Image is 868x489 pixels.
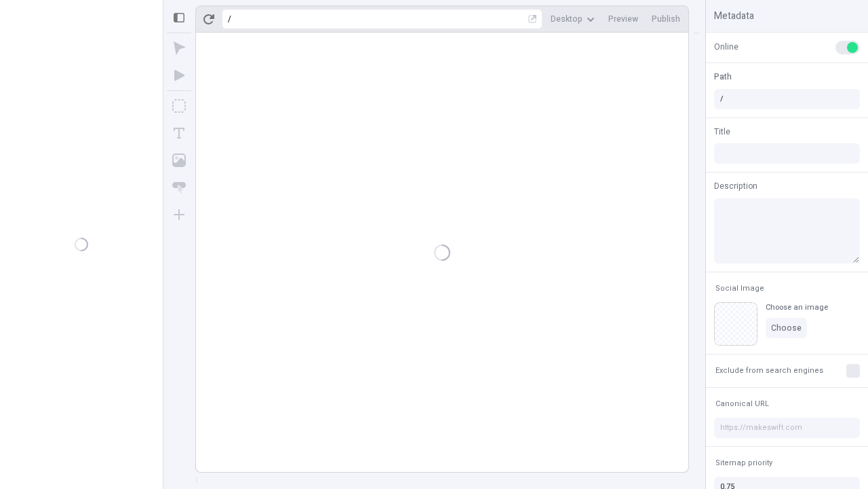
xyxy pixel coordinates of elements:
button: Canonical URL [713,396,772,412]
span: Desktop [551,14,583,24]
button: Desktop [545,9,600,29]
button: Choose [766,318,807,338]
button: Button [167,175,191,200]
span: Canonical URL [715,399,769,409]
button: Box [167,94,191,118]
span: Online [714,41,738,53]
div: Choose an image [766,302,828,312]
span: Sitemap priority [715,458,772,468]
span: Exclude from search engines [715,365,823,376]
span: Publish [652,14,680,24]
span: Path [714,71,732,83]
button: Exclude from search engines [713,363,826,379]
span: Social Image [715,283,764,293]
button: Text [167,121,191,145]
button: Publish [646,9,686,29]
button: Social Image [713,280,767,297]
div: / [228,14,231,24]
button: Sitemap priority [713,455,775,471]
input: https://makeswift.com [714,418,860,438]
span: Description [714,180,757,192]
button: Preview [603,9,644,29]
span: Choose [771,323,802,333]
button: Image [167,148,191,173]
span: Preview [608,14,638,24]
span: Title [714,126,730,138]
